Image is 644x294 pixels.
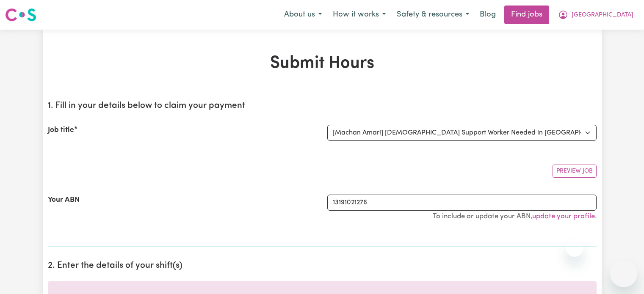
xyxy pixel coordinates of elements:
a: Careseekers logo [5,5,36,25]
button: Preview Job [553,165,597,178]
iframe: Close message [566,240,583,257]
small: To include or update your ABN, . [433,213,597,220]
button: Safety & resources [391,6,475,24]
span: [GEOGRAPHIC_DATA] [572,11,633,20]
a: update your profile [532,213,595,220]
h2: 1. Fill in your details below to claim your payment [48,101,597,111]
h2: 2. Enter the details of your shift(s) [48,261,597,271]
a: Find jobs [504,5,549,24]
img: Careseekers logo [5,7,36,22]
label: Job title [48,125,74,136]
h1: Submit Hours [48,53,597,74]
button: My Account [553,6,639,24]
iframe: Button to launch messaging window [610,260,637,287]
a: Blog [475,5,501,24]
button: About us [279,6,327,24]
label: Your ABN [48,195,80,206]
button: How it works [327,6,391,24]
